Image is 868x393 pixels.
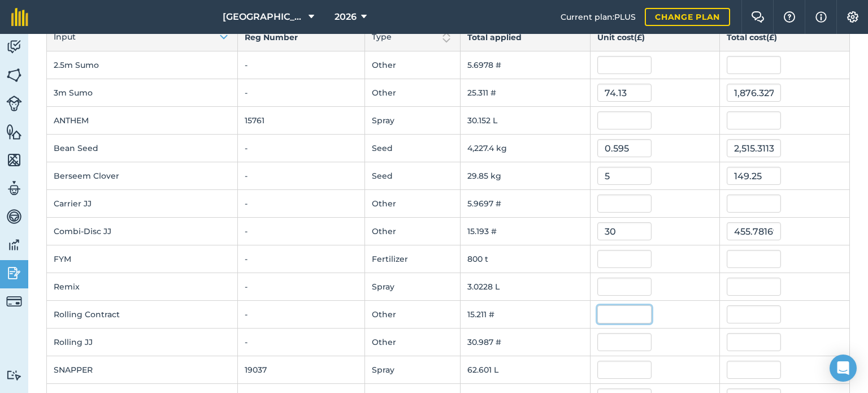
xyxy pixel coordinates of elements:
td: 19037 [237,356,365,384]
img: svg+xml;base64,PD94bWwgdmVyc2lvbj0iMS4wIiBlbmNvZGluZz0idXRmLTgiPz4KPCEtLSBHZW5lcmF0b3I6IEFkb2JlIE... [6,38,22,55]
img: Two speech bubbles overlapping with the left bubble in the forefront [751,11,765,23]
td: Other [365,301,461,329]
button: Type [365,24,460,51]
td: 62.601 L [461,356,591,384]
td: Other [365,329,461,356]
img: svg+xml;base64,PD94bWwgdmVyc2lvbj0iMS4wIiBlbmNvZGluZz0idXRmLTgiPz4KPCEtLSBHZW5lcmF0b3I6IEFkb2JlIE... [6,370,22,381]
img: svg+xml;base64,PD94bWwgdmVyc2lvbj0iMS4wIiBlbmNvZGluZz0idXRmLTgiPz4KPCEtLSBHZW5lcmF0b3I6IEFkb2JlIE... [6,180,22,197]
td: - [237,245,365,273]
td: 3m Sumo [47,79,238,107]
img: Arrow pointing down to show items are sorted in ascending order [217,31,231,44]
td: Remix [47,273,238,301]
img: svg+xml;base64,PHN2ZyB4bWxucz0iaHR0cDovL3d3dy53My5vcmcvMjAwMC9zdmciIHdpZHRoPSIxNyIgaGVpZ2h0PSIxNy... [815,10,827,24]
span: 2026 [335,10,357,24]
td: - [237,218,365,245]
td: 2.5m Sumo [47,51,238,79]
td: 800 t [461,245,591,273]
th: Reg Number [237,24,365,51]
img: svg+xml;base64,PHN2ZyB4bWxucz0iaHR0cDovL3d3dy53My5vcmcvMjAwMC9zdmciIHdpZHRoPSI1NiIgaGVpZ2h0PSI2MC... [6,152,22,169]
div: Open Intercom Messenger [830,355,857,382]
img: fieldmargin Logo [11,8,28,26]
td: 29.85 kg [461,162,591,190]
td: 15.193 # [461,218,591,245]
img: svg+xml;base64,PD94bWwgdmVyc2lvbj0iMS4wIiBlbmNvZGluZz0idXRmLTgiPz4KPCEtLSBHZW5lcmF0b3I6IEFkb2JlIE... [6,236,22,253]
span: [GEOGRAPHIC_DATA] [223,10,304,24]
td: 5.9697 # [461,190,591,218]
td: - [237,135,365,162]
td: Spray [365,107,461,135]
td: - [237,301,365,329]
img: svg+xml;base64,PD94bWwgdmVyc2lvbj0iMS4wIiBlbmNvZGluZz0idXRmLTgiPz4KPCEtLSBHZW5lcmF0b3I6IEFkb2JlIE... [6,293,22,309]
td: Berseem Clover [47,162,238,190]
td: Other [365,79,461,107]
td: Other [365,218,461,245]
td: Seed [365,135,461,162]
img: svg+xml;base64,PD94bWwgdmVyc2lvbj0iMS4wIiBlbmNvZGluZz0idXRmLTgiPz4KPCEtLSBHZW5lcmF0b3I6IEFkb2JlIE... [6,96,22,111]
td: Other [365,190,461,218]
td: Seed [365,162,461,190]
td: Spray [365,273,461,301]
th: Unit cost ( £ ) [590,24,720,51]
th: Total applied [461,24,591,51]
td: - [237,329,365,356]
td: - [237,273,365,301]
th: Total cost ( £ ) [720,24,850,51]
img: svg+xml;base64,PHN2ZyB4bWxucz0iaHR0cDovL3d3dy53My5vcmcvMjAwMC9zdmciIHdpZHRoPSI1NiIgaGVpZ2h0PSI2MC... [6,67,22,84]
td: 3.0228 L [461,273,591,301]
td: Rolling JJ [47,329,238,356]
td: - [237,162,365,190]
td: FYM [47,245,238,273]
td: SNAPPER [47,356,238,384]
td: Spray [365,356,461,384]
td: - [237,190,365,218]
td: 15.211 # [461,301,591,329]
img: svg+xml;base64,PD94bWwgdmVyc2lvbj0iMS4wIiBlbmNvZGluZz0idXRmLTgiPz4KPCEtLSBHZW5lcmF0b3I6IEFkb2JlIE... [6,208,22,225]
td: Rolling Contract [47,301,238,329]
td: 30.152 L [461,107,591,135]
td: 15761 [237,107,365,135]
img: svg+xml;base64,PD94bWwgdmVyc2lvbj0iMS4wIiBlbmNvZGluZz0idXRmLTgiPz4KPCEtLSBHZW5lcmF0b3I6IEFkb2JlIE... [6,265,22,282]
td: Bean Seed [47,135,238,162]
span: Current plan : PLUS [561,11,636,23]
img: A cog icon [846,11,860,23]
td: - [237,51,365,79]
td: Other [365,51,461,79]
img: A question mark icon [783,11,796,23]
td: Fertilizer [365,245,461,273]
img: svg+xml;base64,PHN2ZyB4bWxucz0iaHR0cDovL3d3dy53My5vcmcvMjAwMC9zdmciIHdpZHRoPSI1NiIgaGVpZ2h0PSI2MC... [6,123,22,140]
td: 30.987 # [461,329,591,356]
td: - [237,79,365,107]
td: 25.311 # [461,79,591,107]
td: 4,227.4 kg [461,135,591,162]
a: Change plan [645,8,730,26]
button: Input [47,24,237,51]
td: ANTHEM [47,107,238,135]
td: 5.6978 # [461,51,591,79]
td: Carrier JJ [47,190,238,218]
td: Combi-Disc JJ [47,218,238,245]
img: Two arrows, one pointing up and one pointing down to show sort is not active on this column [440,31,453,44]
